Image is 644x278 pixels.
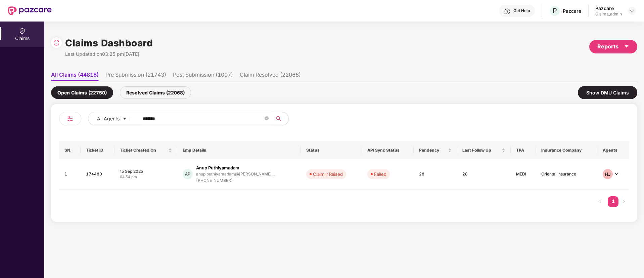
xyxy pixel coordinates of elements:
[618,196,629,207] li: Next Page
[614,172,618,176] span: down
[553,7,557,15] span: P
[301,141,362,159] th: Status
[536,141,597,159] th: Insurance Company
[419,148,447,153] span: Pendency
[65,36,153,50] h1: Claims Dashboard
[120,86,191,99] div: Resolved Claims (22068)
[597,141,629,159] th: Agents
[120,168,172,174] div: 15 Sep 2025
[183,169,193,179] div: AP
[81,159,114,190] td: 174480
[563,8,581,14] div: Pazcare
[414,159,457,190] td: 28
[618,196,629,207] button: right
[603,169,613,179] div: HJ
[594,196,605,207] li: Previous Page
[177,141,301,159] th: Emp Details
[51,86,113,99] div: Open Claims (22750)
[66,115,74,123] img: svg+xml;base64,PHN2ZyB4bWxucz0iaHR0cDovL3d3dy53My5vcmcvMjAwMC9zdmciIHdpZHRoPSIyNCIgaGVpZ2h0PSIyNC...
[608,196,618,206] a: 1
[272,116,285,121] span: search
[608,196,618,207] li: 1
[265,116,269,122] span: close-circle
[105,71,166,81] li: Pre Submission (21743)
[462,148,500,153] span: Last Follow Up
[622,199,626,203] span: right
[629,8,635,13] img: svg+xml;base64,PHN2ZyBpZD0iRHJvcGRvd24tMzJ4MzIiIHhtbG5zPSJodHRwOi8vd3d3LnczLm9yZy8yMDAwL3N2ZyIgd2...
[374,171,386,177] div: Failed
[414,141,457,159] th: Pendency
[19,28,26,34] img: svg+xml;base64,PHN2ZyBpZD0iQ2xhaW0iIHhtbG5zPSJodHRwOi8vd3d3LnczLm9yZy8yMDAwL3N2ZyIgd2lkdGg9IjIwIi...
[457,159,511,190] td: 28
[513,8,530,13] div: Get Help
[59,159,81,190] td: 1
[88,112,141,125] button: All Agentscaret-down
[511,141,536,159] th: TPA
[578,86,637,99] div: Show DMU Claims
[51,71,99,81] li: All Claims (44818)
[457,141,511,159] th: Last Follow Up
[196,165,239,171] div: Anup Puthiyamadam
[122,116,127,122] span: caret-down
[120,148,167,153] span: Ticket Created On
[504,8,511,15] img: svg+xml;base64,PHN2ZyBpZD0iSGVscC0zMngzMiIgeG1sbnM9Imh0dHA6Ly93d3cudzMub3JnLzIwMDAvc3ZnIiB3aWR0aD...
[597,42,629,51] div: Reports
[81,141,114,159] th: Ticket ID
[362,141,414,159] th: API Sync Status
[594,196,605,207] button: left
[595,11,622,17] div: Claims_admin
[511,159,536,190] td: MEDI
[536,159,597,190] td: Oriental Insurance
[196,172,275,176] div: anup.puthiyamadam@[PERSON_NAME]...
[120,174,172,180] div: 04:54 pm
[624,44,629,49] span: caret-down
[595,5,622,11] div: Pazcare
[8,6,52,15] img: New Pazcare Logo
[272,112,289,125] button: search
[97,115,120,122] span: All Agents
[313,171,343,177] div: Claim Ir Raised
[53,39,60,46] img: svg+xml;base64,PHN2ZyBpZD0iUmVsb2FkLTMyeDMyIiB4bWxucz0iaHR0cDovL3d3dy53My5vcmcvMjAwMC9zdmciIHdpZH...
[173,71,233,81] li: Post Submission (1007)
[59,141,81,159] th: SN.
[265,116,269,120] span: close-circle
[598,199,602,203] span: left
[114,141,177,159] th: Ticket Created On
[240,71,301,81] li: Claim Resolved (22068)
[65,50,153,58] div: Last Updated on 03:25 pm[DATE]
[196,177,275,184] div: [PHONE_NUMBER]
